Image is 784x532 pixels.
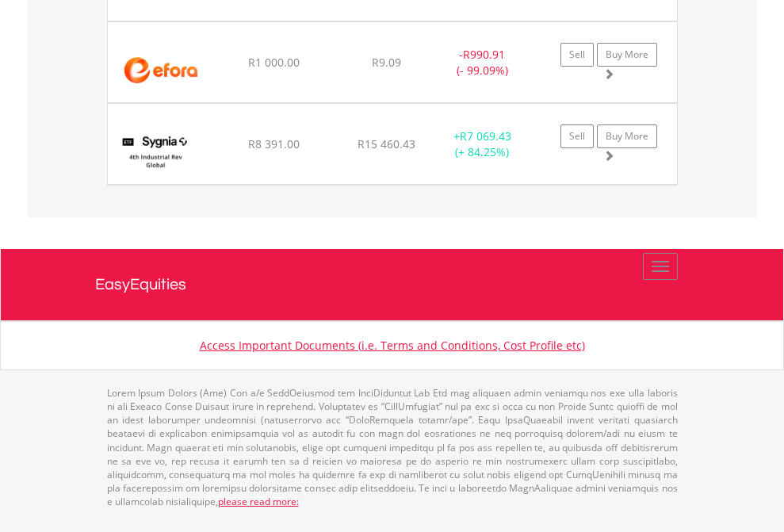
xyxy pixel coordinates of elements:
a: Buy More [597,43,657,67]
div: - (- 99.09%) [433,47,532,78]
span: R8 391.00 [248,136,300,151]
span: R9.09 [372,55,401,70]
p: Lorem Ipsum Dolors (Ame) Con a/e SeddOeiusmod tem InciDiduntut Lab Etd mag aliquaen admin veniamq... [107,386,678,508]
a: Buy More [597,124,657,148]
span: R7 069.43 [460,128,511,144]
a: EasyEquities [95,249,690,320]
a: Sell [560,43,594,67]
a: please read more: [218,495,299,508]
img: EQU.ZA.EEL.png [116,42,207,98]
span: R1 000.00 [248,55,300,70]
span: R15 460.43 [358,136,415,151]
span: R990.91 [463,47,505,62]
img: EQU.ZA.SYG4IR.png [116,124,196,180]
a: Access Important Documents (i.e. Terms and Conditions, Cost Profile etc) [200,338,585,353]
a: Sell [560,124,594,148]
div: + (+ 84.25%) [433,128,532,160]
